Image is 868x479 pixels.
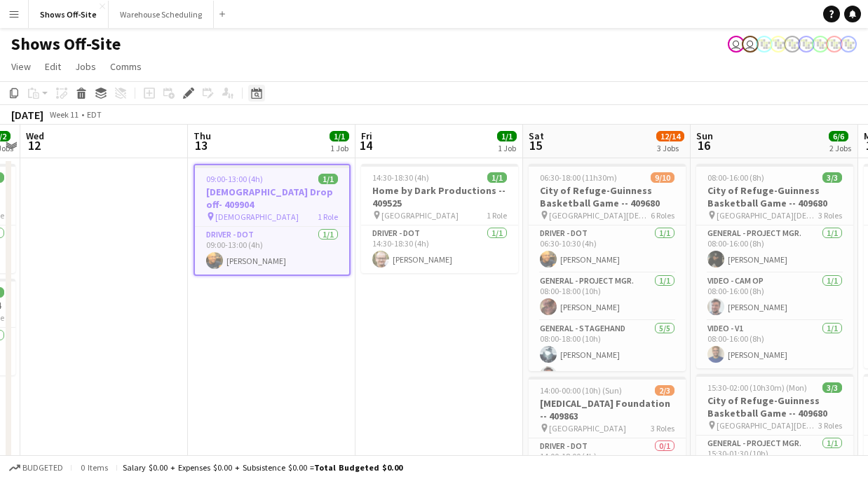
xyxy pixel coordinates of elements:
a: Comms [104,57,147,76]
span: 09:00-13:00 (4h) [206,174,263,184]
span: [GEOGRAPHIC_DATA] [549,423,626,433]
span: Comms [110,60,142,73]
span: 12/14 [656,131,684,141]
app-card-role: General - Stagehand5/508:00-18:00 (10h)[PERSON_NAME][PERSON_NAME] [529,321,686,450]
app-user-avatar: Sara Hobbs [728,36,745,53]
span: 15:30-02:00 (10h30m) (Mon) [707,382,807,393]
span: Thu [194,130,211,142]
app-card-role: General - Project Mgr.1/108:00-18:00 (10h)[PERSON_NAME] [529,273,686,321]
h3: City of Refuge-Guinness Basketball Game -- 409680 [696,184,853,209]
app-user-avatar: Labor Coordinator [784,36,801,53]
span: 3/3 [822,382,842,393]
span: 16 [694,137,713,153]
span: 1/1 [330,131,349,141]
app-job-card: 09:00-13:00 (4h)1/1[DEMOGRAPHIC_DATA] Drop off- 409904 [DEMOGRAPHIC_DATA]1 RoleDriver - DOT1/109:... [194,164,351,276]
button: Warehouse Scheduling [109,1,214,28]
div: EDT [87,109,102,120]
span: [GEOGRAPHIC_DATA][DEMOGRAPHIC_DATA] [717,210,818,221]
div: Salary $0.00 + Expenses $0.00 + Subsistence $0.00 = [123,462,402,473]
span: 13 [191,137,211,153]
span: Sun [696,130,713,142]
app-user-avatar: Labor Coordinator [770,36,787,53]
span: Total Budgeted $0.00 [314,462,402,473]
app-user-avatar: Labor Coordinator [812,36,829,53]
span: [GEOGRAPHIC_DATA] [381,210,459,221]
span: [GEOGRAPHIC_DATA][DEMOGRAPHIC_DATA] [717,420,818,431]
app-user-avatar: Labor Coordinator [798,36,815,53]
app-card-role: Video - Cam Op1/108:00-16:00 (8h)[PERSON_NAME] [696,273,853,321]
app-user-avatar: Labor Coordinator [840,36,857,53]
span: 1 Role [318,211,338,222]
span: 06:30-18:00 (11h30m) [540,172,617,183]
span: Sat [529,130,544,142]
span: 1/1 [487,172,507,183]
h3: Home by Dark Productions -- 409525 [361,184,518,209]
app-card-role: Video - V11/108:00-16:00 (8h)[PERSON_NAME] [696,321,853,368]
span: 2/3 [655,385,674,396]
span: 14:30-18:30 (4h) [372,172,429,183]
span: Fri [361,130,372,142]
span: 6/6 [829,131,848,141]
app-card-role: Driver - DOT1/114:30-18:30 (4h)[PERSON_NAME] [361,225,518,273]
app-card-role: General - Project Mgr.1/108:00-16:00 (8h)[PERSON_NAME] [696,225,853,273]
span: 3 Roles [818,210,842,221]
span: 0 items [77,462,111,473]
span: 14 [359,137,372,153]
span: Budgeted [22,463,63,473]
div: 3 Jobs [657,143,684,153]
span: 14:00-00:00 (10h) (Sun) [540,385,622,396]
a: View [6,57,36,76]
span: 1/1 [318,174,338,184]
span: 08:00-16:00 (8h) [707,172,764,183]
span: Week 11 [46,109,81,120]
span: 12 [24,137,44,153]
span: [DEMOGRAPHIC_DATA] [215,211,299,222]
span: [GEOGRAPHIC_DATA][DEMOGRAPHIC_DATA] [549,210,651,221]
app-card-role: Driver - DOT1/109:00-13:00 (4h)[PERSON_NAME] [195,227,349,275]
span: 1 Role [487,210,507,221]
a: Jobs [69,57,102,76]
div: 1 Job [498,143,516,153]
div: 1 Job [330,143,348,153]
app-job-card: 08:00-16:00 (8h)3/3City of Refuge-Guinness Basketball Game -- 409680 [GEOGRAPHIC_DATA][DEMOGRAPHI... [696,164,853,368]
button: Budgeted [7,460,65,475]
app-user-avatar: Labor Coordinator [826,36,843,53]
div: 2 Jobs [829,143,851,153]
div: [DATE] [11,108,43,122]
span: 3 Roles [818,420,842,431]
span: Edit [45,60,61,73]
app-user-avatar: Toryn Tamborello [742,36,759,53]
span: 3 Roles [651,423,674,433]
span: 6 Roles [651,210,674,221]
span: Wed [26,130,44,142]
a: Edit [39,57,67,76]
app-job-card: 06:30-18:00 (11h30m)9/10City of Refuge-Guinness Basketball Game -- 409680 [GEOGRAPHIC_DATA][DEMOG... [529,164,686,371]
span: View [11,60,31,73]
app-job-card: 14:30-18:30 (4h)1/1Home by Dark Productions -- 409525 [GEOGRAPHIC_DATA]1 RoleDriver - DOT1/114:30... [361,164,518,273]
app-user-avatar: Labor Coordinator [756,36,773,53]
span: Jobs [75,60,96,73]
button: Shows Off-Site [29,1,109,28]
span: 9/10 [651,172,674,183]
span: 15 [527,137,544,153]
h3: [MEDICAL_DATA] Foundation -- 409863 [529,397,686,422]
span: 1/1 [497,131,517,141]
h3: City of Refuge-Guinness Basketball Game -- 409680 [696,394,853,419]
h3: [DEMOGRAPHIC_DATA] Drop off- 409904 [195,186,349,211]
h3: City of Refuge-Guinness Basketball Game -- 409680 [529,184,686,209]
app-card-role: Driver - DOT1/106:30-10:30 (4h)[PERSON_NAME] [529,225,686,273]
h1: Shows Off-Site [11,34,121,55]
span: 3/3 [822,172,842,183]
